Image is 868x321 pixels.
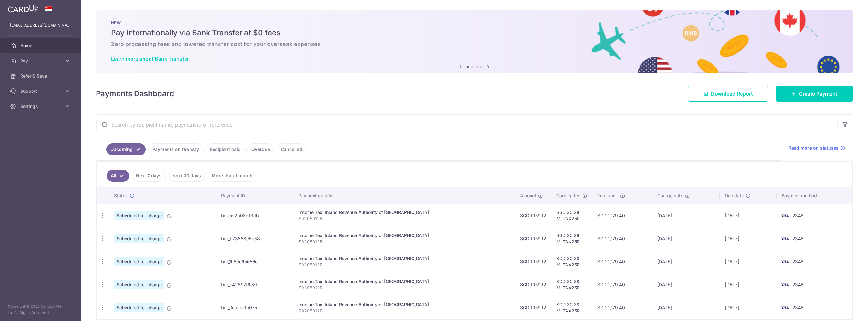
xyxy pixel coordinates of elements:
input: Search by recipient name, payment id or reference [96,115,837,135]
td: SGD 1,179.40 [592,204,652,227]
span: Charge date [657,193,683,199]
td: [DATE] [652,250,720,273]
span: Refer & Save [20,73,62,79]
span: 2348 [792,305,804,310]
p: S9205012B [298,216,510,222]
span: Home [20,43,62,49]
span: Scheduled for charge [114,280,164,289]
img: CardUp [8,5,38,13]
td: SGD 20.28 MLTAX25R [551,250,592,273]
span: Create Payment [799,90,837,98]
td: SGD 1,159.12 [515,204,551,227]
span: Scheduled for charge [114,303,164,312]
td: SGD 1,179.40 [592,296,652,319]
td: SGD 1,159.12 [515,296,551,319]
td: [DATE] [652,296,720,319]
div: Income Tax. Inland Revenue Authority of [GEOGRAPHIC_DATA] [298,209,510,216]
div: Income Tax. Inland Revenue Authority of [GEOGRAPHIC_DATA] [298,255,510,262]
span: Total amt. [597,193,618,199]
a: Overdue [247,143,274,155]
p: [EMAIL_ADDRESS][DOMAIN_NAME] [10,22,71,28]
td: SGD 1,179.40 [592,250,652,273]
td: txn_b73888c6c38 [216,227,293,250]
img: Bank Card [778,304,791,312]
h5: Pay internationally via Bank Transfer at $0 fees [111,28,838,38]
span: 2348 [792,259,804,264]
th: Payment ID [216,187,293,204]
span: Read more on statuses [789,145,839,151]
p: S9205012B [298,262,510,268]
span: Support [20,88,62,94]
span: 2348 [792,213,804,218]
td: SGD 1,179.40 [592,227,652,250]
a: Next 7 days [132,170,166,182]
td: txn_5e2b02d13db [216,204,293,227]
span: CardUp fee [556,193,580,199]
a: Cancelled [277,143,306,155]
p: S9205012B [298,239,510,245]
td: SGD 1,159.12 [515,250,551,273]
td: txn_e42897f9e8b [216,273,293,296]
div: Income Tax. Inland Revenue Authority of [GEOGRAPHIC_DATA] [298,278,510,285]
td: [DATE] [720,204,777,227]
td: [DATE] [652,273,720,296]
h6: Zero processing fees and lowered transfer cost for your overseas expenses [111,40,838,48]
span: Scheduled for charge [114,211,164,220]
td: [DATE] [720,273,777,296]
td: txn_1b59c95656e [216,250,293,273]
a: Next 30 days [168,170,205,182]
img: Bank Card [778,235,791,242]
td: [DATE] [720,227,777,250]
td: SGD 20.28 MLTAX25R [551,204,592,227]
span: Amount [520,193,536,199]
p: NEW [111,20,838,25]
img: Bank Card [778,281,791,288]
img: Bank Card [778,212,791,219]
div: Income Tax. Inland Revenue Authority of [GEOGRAPHIC_DATA] [298,232,510,239]
td: [DATE] [652,227,720,250]
p: S9205012B [298,308,510,314]
span: 2348 [792,282,804,287]
a: Learn more about Bank Transfer [111,56,189,62]
h4: Payments Dashboard [96,88,174,99]
a: Recipient paid [206,143,245,155]
a: Payments on the way [148,143,203,155]
td: SGD 1,179.40 [592,273,652,296]
span: Download Report [711,90,753,98]
a: Upcoming [106,143,146,155]
span: Pay [20,58,62,64]
td: SGD 20.28 MLTAX25R [551,273,592,296]
span: Settings [20,103,62,110]
p: S9205012B [298,285,510,291]
span: Scheduled for charge [114,257,164,266]
a: Read more on statuses [789,145,845,151]
td: SGD 20.28 MLTAX25R [551,296,592,319]
td: [DATE] [720,296,777,319]
span: 2348 [792,236,804,241]
img: Bank Card [778,258,791,265]
a: More than 1 month [208,170,257,182]
div: Income Tax. Inland Revenue Authority of [GEOGRAPHIC_DATA] [298,301,510,308]
span: Status [114,193,128,199]
td: SGD 1,159.12 [515,227,551,250]
img: Bank transfer banner [96,10,853,73]
td: SGD 20.28 MLTAX25R [551,227,592,250]
th: Payment details [293,187,515,204]
th: Payment method [777,187,852,204]
a: Create Payment [776,86,853,102]
span: Scheduled for charge [114,234,164,243]
a: All [107,170,129,182]
td: [DATE] [720,250,777,273]
td: [DATE] [652,204,720,227]
td: txn_0caaea1b075 [216,296,293,319]
span: Due date [725,193,744,199]
td: SGD 1,159.12 [515,273,551,296]
a: Download Report [688,86,768,102]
